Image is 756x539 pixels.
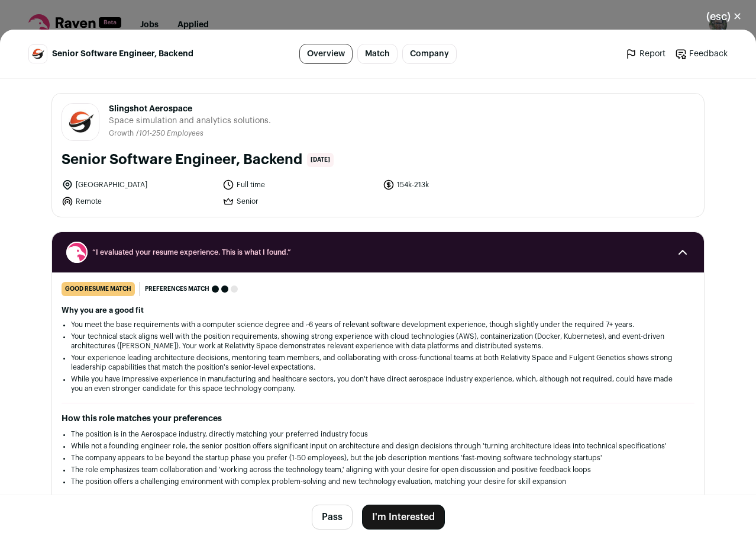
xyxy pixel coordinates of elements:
[52,48,193,60] span: Senior Software Engineer, Backend
[139,130,203,137] span: 101-250 Employees
[222,195,376,207] li: Senior
[71,374,685,393] li: While you have impressive experience in manufacturing and healthcare sectors, you don't have dire...
[362,505,445,530] button: I'm Interested
[71,332,685,351] li: Your technical stack aligns well with the position requirements, showing strong experience with c...
[312,505,353,530] button: Pass
[71,429,685,439] li: The position is in the Aerospace industry, directly matching your preferred industry focus
[692,4,756,30] button: Close modal
[402,44,457,64] a: Company
[307,153,334,167] span: [DATE]
[62,179,215,191] li: [GEOGRAPHIC_DATA]
[62,195,215,207] li: Remote
[62,306,694,315] h2: Why you are a good fit
[383,179,537,191] li: 154k-213k
[299,44,353,64] a: Overview
[62,413,694,425] h2: How this role matches your preferences
[625,48,665,60] a: Report
[109,129,136,138] li: Growth
[62,150,302,169] h1: Senior Software Engineer, Backend
[109,115,271,127] span: Space simulation and analytics solutions.
[71,441,685,451] li: While not a founding engineer role, the senior position offers significant input on architecture ...
[71,320,685,329] li: You meet the base requirements with a computer science degree and ~6 years of relevant software d...
[71,477,685,486] li: The position offers a challenging environment with complex problem-solving and new technology eva...
[222,179,376,191] li: Full time
[145,283,209,295] span: Preferences match
[357,44,398,64] a: Match
[71,465,685,474] li: The role emphasizes team collaboration and 'working across the technology team,' aligning with yo...
[62,282,135,296] div: good resume match
[92,248,664,257] span: “I evaluated your resume experience. This is what I found.”
[29,45,47,63] img: bcf539f971462f9bf07ba2779fa2add2e0ad049695ec4a72e1f9e2bad0864d08.jpg
[136,129,203,138] li: /
[62,104,99,140] img: bcf539f971462f9bf07ba2779fa2add2e0ad049695ec4a72e1f9e2bad0864d08.jpg
[71,453,685,463] li: The company appears to be beyond the startup phase you prefer (1-50 employees), but the job descr...
[71,353,685,372] li: Your experience leading architecture decisions, mentoring team members, and collaborating with cr...
[109,103,271,115] span: Slingshot Aerospace
[675,48,728,60] a: Feedback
